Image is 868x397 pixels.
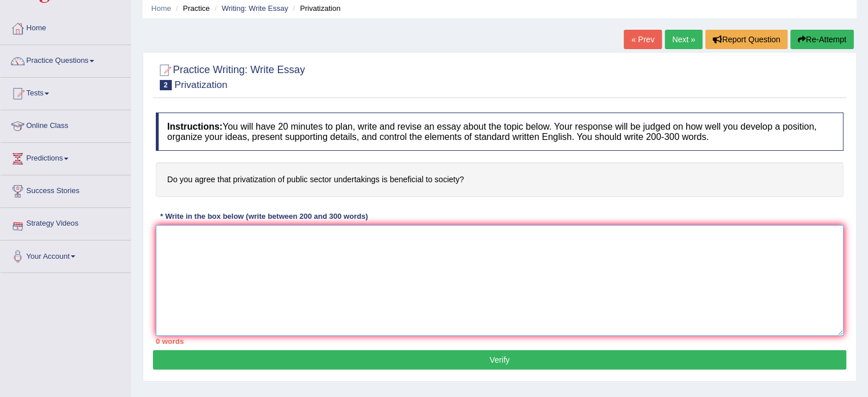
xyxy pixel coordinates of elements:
[156,211,372,222] div: * Write in the box below (write between 200 and 300 words)
[1,143,131,171] a: Predictions
[156,62,305,90] h2: Practice Writing: Write Essay
[1,208,131,236] a: Strategy Videos
[221,4,288,13] a: Writing: Write Essay
[1,13,131,41] a: Home
[1,78,131,106] a: Tests
[665,30,703,49] a: Next »
[151,4,171,13] a: Home
[1,240,131,269] a: Your Account
[1,175,131,204] a: Success Stories
[790,30,854,49] button: Re-Attempt
[173,3,209,14] li: Practice
[705,30,788,49] button: Report Question
[290,3,341,14] li: Privatization
[156,162,843,197] h4: Do you agree that privatization of public sector undertakings is beneficial to society?
[156,336,843,347] div: 0 words
[153,350,846,370] button: Verify
[175,79,228,90] small: Privatization
[156,113,843,151] h4: You will have 20 minutes to plan, write and revise an essay about the topic below. Your response ...
[1,45,131,74] a: Practice Questions
[624,30,661,49] a: « Prev
[167,122,223,131] b: Instructions:
[160,80,172,90] span: 2
[1,110,131,139] a: Online Class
